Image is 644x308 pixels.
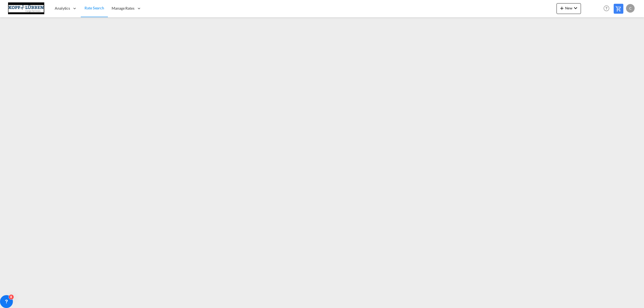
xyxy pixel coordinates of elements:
[85,6,104,10] span: Rate Search
[559,6,579,10] span: New
[602,4,614,13] div: Help
[112,6,134,11] span: Manage Rates
[626,4,635,13] div: C
[602,4,611,13] span: Help
[572,5,579,11] md-icon: icon-chevron-down
[55,6,70,11] span: Analytics
[559,5,565,11] md-icon: icon-plus 400-fg
[8,2,44,14] img: 25cf3bb0aafc11ee9c4fdbd399af7748.JPG
[557,3,581,14] button: icon-plus 400-fgNewicon-chevron-down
